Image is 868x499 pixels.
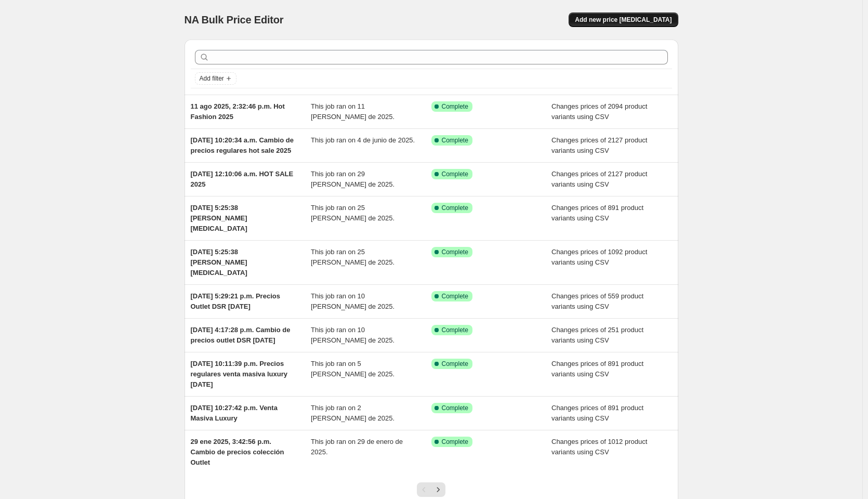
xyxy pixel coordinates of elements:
[442,404,468,412] span: Complete
[431,482,445,497] button: Next
[442,326,468,334] span: Complete
[569,12,678,27] button: Add new price [MEDICAL_DATA]
[442,438,468,446] span: Complete
[551,102,647,121] span: Changes prices of 2094 product variants using CSV
[311,404,394,422] span: This job ran on 2 [PERSON_NAME] de 2025.
[311,102,394,121] span: This job ran on 11 [PERSON_NAME] de 2025.
[311,438,403,456] span: This job ran on 29 de enero de 2025.
[311,326,394,344] span: This job ran on 10 [PERSON_NAME] de 2025.
[442,102,468,111] span: Complete
[191,438,284,466] span: 29 ene 2025, 3:42:56 p.m. Cambio de precios colección Outlet
[417,482,445,497] nav: Pagination
[442,360,468,368] span: Complete
[191,248,247,277] span: [DATE] 5:25:38 [PERSON_NAME] [MEDICAL_DATA]
[191,326,291,344] span: [DATE] 4:17:28 p.m. Cambio de precios outlet DSR [DATE]
[311,292,394,310] span: This job ran on 10 [PERSON_NAME] de 2025.
[191,102,285,121] span: 11 ago 2025, 2:32:46 p.m. Hot Fashion 2025
[551,248,647,266] span: Changes prices of 1092 product variants using CSV
[442,292,468,300] span: Complete
[200,74,224,83] span: Add filter
[551,136,647,154] span: Changes prices of 2127 product variants using CSV
[191,404,278,422] span: [DATE] 10:27:42 p.m. Venta Masiva Luxury
[551,292,643,310] span: Changes prices of 559 product variants using CSV
[191,170,294,188] span: [DATE] 12:10:06 a.m. HOT SALE 2025
[191,360,287,388] span: [DATE] 10:11:39 p.m. Precios regulares venta masiva luxury [DATE]
[191,204,247,232] span: [DATE] 5:25:38 [PERSON_NAME] [MEDICAL_DATA]
[575,16,672,24] span: Add new price [MEDICAL_DATA]
[442,204,468,212] span: Complete
[442,248,468,256] span: Complete
[311,170,394,188] span: This job ran on 29 [PERSON_NAME] de 2025.
[191,292,280,310] span: [DATE] 5:29:21 p.m. Precios Outlet DSR [DATE]
[551,204,643,222] span: Changes prices of 891 product variants using CSV
[551,404,643,422] span: Changes prices of 891 product variants using CSV
[311,136,415,144] span: This job ran on 4 de junio de 2025.
[442,136,468,145] span: Complete
[551,326,643,344] span: Changes prices of 251 product variants using CSV
[551,438,647,456] span: Changes prices of 1012 product variants using CSV
[191,136,294,154] span: [DATE] 10:20:34 a.m. Cambio de precios regulares hot sale 2025
[311,360,394,378] span: This job ran on 5 [PERSON_NAME] de 2025.
[551,360,643,378] span: Changes prices of 891 product variants using CSV
[185,14,284,25] span: NA Bulk Price Editor
[311,204,394,222] span: This job ran on 25 [PERSON_NAME] de 2025.
[551,170,647,188] span: Changes prices of 2127 product variants using CSV
[195,72,236,85] button: Add filter
[442,170,468,178] span: Complete
[311,248,394,266] span: This job ran on 25 [PERSON_NAME] de 2025.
